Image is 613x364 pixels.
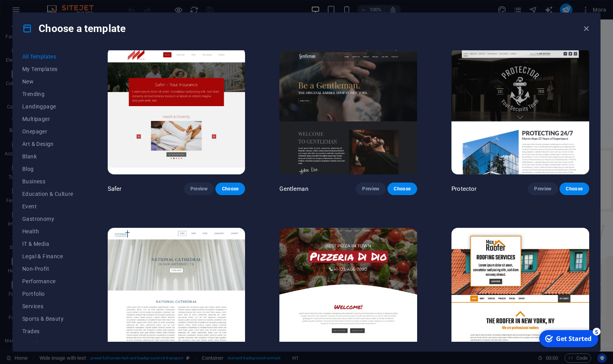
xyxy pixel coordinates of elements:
[451,228,589,355] img: Max Roofer
[58,1,66,9] div: 5
[22,250,73,263] button: Legal & Finance
[22,153,73,160] span: Blank
[22,278,73,284] span: Performance
[22,116,73,122] span: Multipager
[279,228,417,355] img: Pizzeria Di Dio
[108,48,245,174] img: Safer
[22,191,73,197] span: Education & Culture
[215,183,245,195] button: Choose
[22,141,73,147] span: Art & Design
[22,341,73,347] span: Travel
[22,203,73,210] span: Event
[22,188,73,200] button: Education & Culture
[22,325,73,337] button: Trades
[22,266,73,272] span: Non-Profit
[190,186,208,192] span: Preview
[22,166,73,172] span: Blog
[22,113,73,125] button: Multipager
[22,125,73,138] button: Onepager
[22,88,73,100] button: Trending
[362,186,379,192] span: Preview
[528,183,558,195] button: Preview
[22,100,73,113] button: Landingpage
[22,303,73,309] span: Services
[22,78,73,85] span: New
[22,150,73,163] button: Blank
[387,183,417,195] button: Choose
[108,185,122,193] p: Safer
[22,213,73,225] button: Gastronomy
[22,225,73,238] button: Health
[22,66,73,72] span: My Templates
[279,48,417,174] img: Gentleman
[22,53,73,60] span: All Templates
[451,185,476,193] p: Protector
[22,91,73,97] span: Trending
[22,128,73,135] span: Onepager
[22,63,73,75] button: My Templates
[22,228,73,234] span: Health
[22,175,73,188] button: Business
[22,178,73,185] span: Business
[108,228,245,355] img: National Cathedral
[22,337,73,350] button: Travel
[534,186,551,192] span: Preview
[22,138,73,150] button: Art & Design
[22,253,73,259] span: Legal & Finance
[22,50,73,63] button: All Templates
[22,313,73,325] button: Sports & Beauty
[22,200,73,213] button: Event
[4,3,63,20] div: Get Started 5 items remaining, 0% complete
[394,186,411,192] span: Choose
[356,183,386,195] button: Preview
[22,103,73,110] span: Landingpage
[22,288,73,300] button: Portfolio
[22,241,73,247] span: IT & Media
[22,316,73,322] span: Sports & Beauty
[22,275,73,288] button: Performance
[222,186,239,192] span: Choose
[22,291,73,297] span: Portfolio
[22,216,73,222] span: Gastronomy
[22,328,73,334] span: Trades
[566,186,583,192] span: Choose
[279,185,308,193] p: Gentleman
[22,75,73,88] button: New
[22,300,73,313] button: Services
[184,183,214,195] button: Preview
[21,7,57,16] div: Get Started
[22,22,126,35] h4: Choose a template
[451,48,589,174] img: Protector
[22,163,73,175] button: Blog
[560,183,589,195] button: Choose
[22,263,73,275] button: Non-Profit
[22,238,73,250] button: IT & Media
